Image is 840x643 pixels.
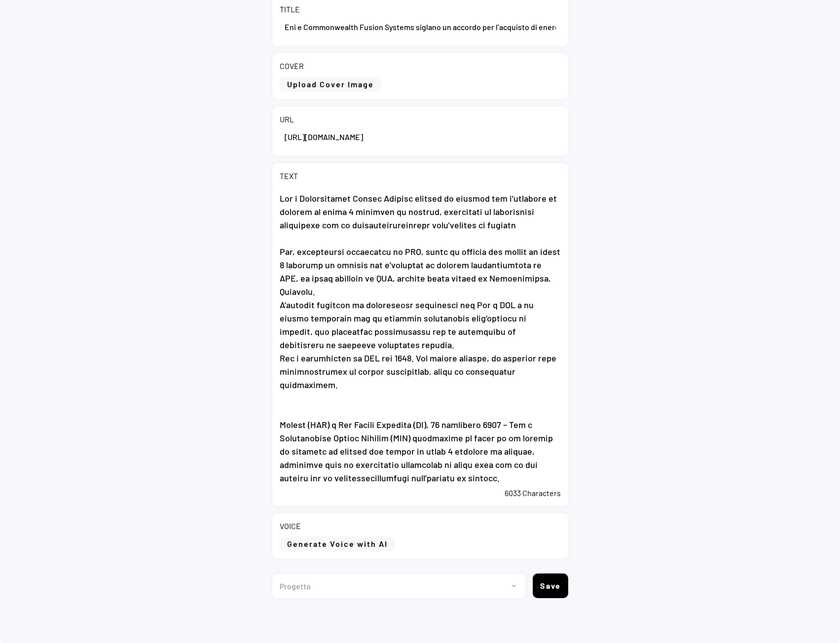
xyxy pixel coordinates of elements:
div: TEXT [280,171,298,181]
div: COVER [280,61,304,71]
div: VOICE [280,521,301,532]
button: Generate Voice with AI [280,536,395,551]
div: 6033 Characters [280,488,561,499]
input: Type here... [280,125,561,148]
div: TITLE [280,4,300,15]
button: Upload Cover Image [280,77,381,92]
input: Ex. "My great content" [280,15,561,38]
button: Save [533,573,568,598]
div: URL [280,114,294,125]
